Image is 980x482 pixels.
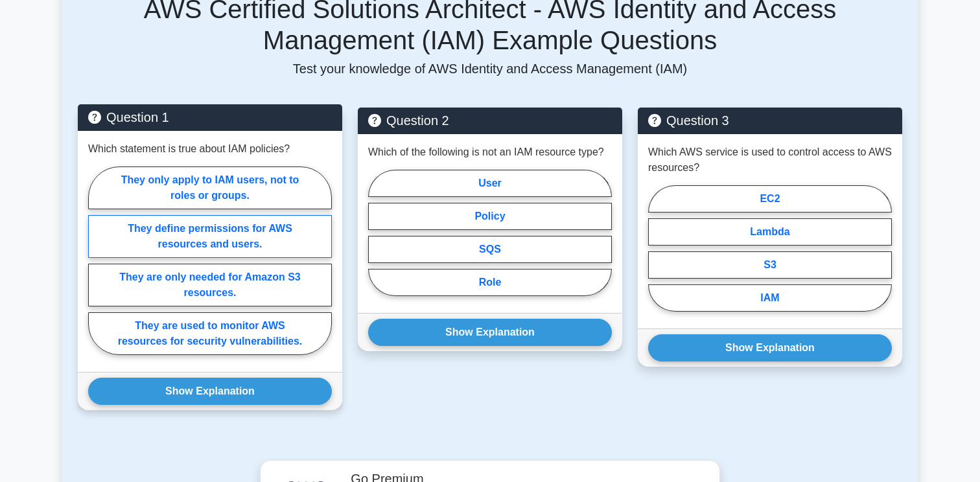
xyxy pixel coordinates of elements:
h5: Question 1 [88,109,332,125]
label: S3 [648,251,892,279]
label: User [368,170,612,197]
label: SQS [368,236,612,263]
label: They are used to monitor AWS resources for security vulnerabilities. [88,312,332,355]
label: Role [368,269,612,296]
label: Lambda [648,218,892,246]
label: They only apply to IAM users, not to roles or groups. [88,166,332,209]
h5: Question 3 [648,113,892,128]
p: Which statement is true about IAM policies? [88,141,290,157]
label: EC2 [648,185,892,212]
label: Policy [368,203,612,230]
button: Show Explanation [648,334,892,361]
h5: Question 2 [368,113,612,128]
button: Show Explanation [368,319,612,346]
label: They are only needed for Amazon S3 resources. [88,264,332,306]
p: Which AWS service is used to control access to AWS resources? [648,144,892,176]
label: They define permissions for AWS resources and users. [88,215,332,258]
p: Test your knowledge of AWS Identity and Access Management (IAM) [78,61,902,76]
button: Show Explanation [88,378,332,405]
p: Which of the following is not an IAM resource type? [368,144,604,160]
label: IAM [648,284,892,312]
